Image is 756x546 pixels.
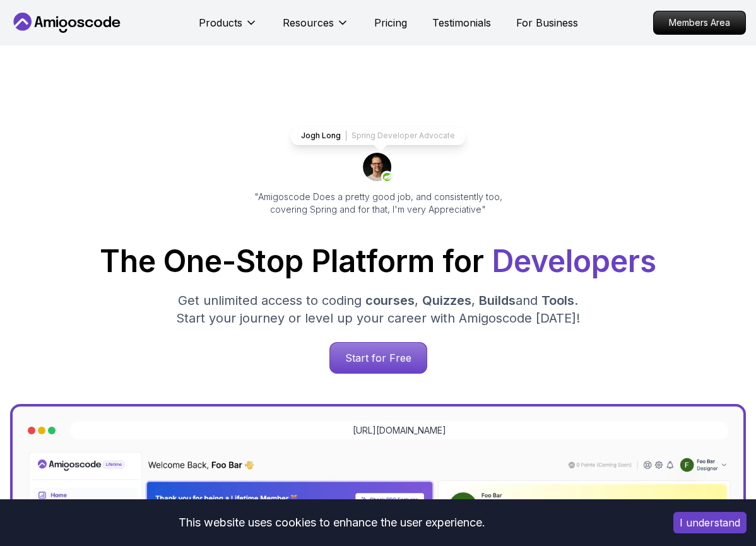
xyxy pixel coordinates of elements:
[283,15,334,30] p: Resources
[432,15,491,30] a: Testimonials
[422,293,471,308] span: Quizzes
[673,512,747,533] button: Accept cookies
[166,292,590,327] p: Get unlimited access to coding , , and . Start your journey or level up your career with Amigosco...
[541,293,574,308] span: Tools
[363,153,393,183] img: josh long
[330,343,427,373] p: Start for Free
[199,15,257,40] button: Products
[374,15,407,30] a: Pricing
[9,509,654,537] div: This website uses cookies to enhance the user experience.
[654,11,745,34] p: Members Area
[351,131,455,141] p: Spring Developer Advocate
[653,11,746,35] a: Members Area
[516,15,578,30] a: For Business
[283,15,349,40] button: Resources
[329,342,427,374] a: Start for Free
[492,242,656,280] span: Developers
[199,15,242,30] p: Products
[301,131,341,141] p: Jogh Long
[365,293,415,308] span: courses
[479,293,516,308] span: Builds
[237,191,519,216] p: "Amigoscode Does a pretty good job, and consistently too, covering Spring and for that, I'm very ...
[10,246,746,276] h1: The One-Stop Platform for
[353,424,446,437] a: [URL][DOMAIN_NAME]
